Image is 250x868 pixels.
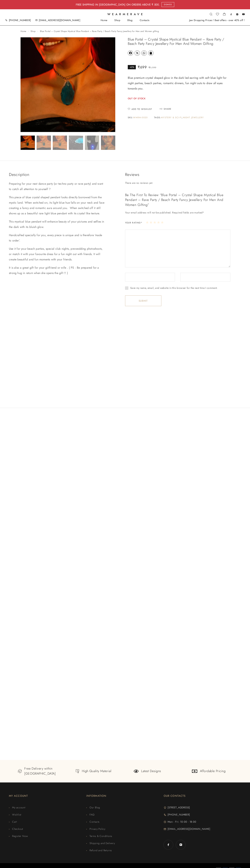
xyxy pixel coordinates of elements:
a: Shipping and Delivery [86,841,164,845]
a: [EMAIL_ADDRESS][DOMAIN_NAME] [164,827,241,831]
span: Mon - Fri: 10:00 - 18:00 [167,820,196,824]
span: Contacts [89,820,100,824]
h2: Reviews [125,171,231,178]
p: This piece of blue crystal shaped pendant looks directly borrowed from the mystic land. When swit... [9,195,105,216]
a: Terms & Conditions [86,834,164,838]
img: KHUSBU MAM JEWELLERY0919 [21,37,115,132]
p: Use it for your beach parties, special club nights, pre-wedding photoshoots, or match it with you... [9,246,105,262]
span: ₹ [148,66,150,69]
a: 2 [150,221,153,224]
div: High Quality Material [82,769,111,774]
label: Save my name, email, and website in this browser for the next time I comment. [130,286,218,290]
a: Cart [9,820,86,824]
span: Our Blog [89,806,100,809]
span: Checkout [11,827,23,831]
p: Preparing for your next dance party (or techno party or rave party) and want to catch all attenti... [9,181,105,192]
span: Your email address will not be published. [125,211,171,214]
span: Wearmerave [107,13,144,16]
p: MY ACCOUNT [9,793,28,799]
span: [STREET_ADDRESS] [167,806,190,809]
a: [PHONE_NUMBER] [164,813,241,816]
p: Out of stock [128,97,146,100]
a: Wearmerave [107,13,143,16]
span: Terms & Conditions [89,834,112,838]
a: Register Now [9,834,86,838]
span: Tags: , [154,116,204,119]
img: Blue Portal – Crystal Shape Mystical Blue Pendant – Rave Party / Beach Party Fancy Jewellery for ... [101,136,115,150]
span: Add to Wishlist [132,108,152,111]
div: Latest Designs [141,769,161,774]
img: Blue Portal – Crystal Shape Mystical Blue Pendant – Rave Party / Beach Party Fancy Jewellery for ... [85,136,99,150]
span: Required fields are marked [172,211,204,214]
span: Be the first to review “Blue Portal – Crystal Shape Mystical Blue Pendant – Rave Party / Beach Pa... [125,193,231,207]
p: Handcrafted specially for you, every piece is unique and is therefore ‘made to order’. [9,233,105,243]
span: Wishlist [11,813,21,816]
div: Jaw Dropping Prices ! Best offers - over 40% off ! [189,19,245,22]
a: Contacts [86,820,164,824]
div: Free Delivery within [GEOGRAPHIC_DATA] [24,766,58,776]
span: Register Now [11,834,28,838]
span: [PHONE_NUMBER] [167,813,190,816]
span: 1,199 [148,66,156,69]
span: Cart [11,820,17,824]
a: Privacy Policy [86,827,164,831]
a: Shop [111,19,124,22]
span: My account [11,806,25,809]
p: There are no reviews yet. [125,181,231,185]
span: Shipping and Delivery [89,841,115,845]
a: [PHONE_NUMBER] [9,18,31,22]
a: 1 [146,221,150,224]
p: Blue premium crystal shaped glow in the dark led earring with soft blue light for night parties, ... [128,75,230,91]
a: Blog [124,19,136,22]
span: FAQ [89,813,95,816]
a: My account [9,806,86,809]
input: Submit [125,295,161,306]
a: Shop [31,30,36,33]
span: -42% [128,65,136,69]
a: 5 [161,221,165,224]
h1: Blue Portal – Crystal Shape Mystical Blue Pendant – Rave Party / Beach Party Fancy Jewellery for ... [128,37,230,46]
a: Contacts [136,19,153,22]
img: Blue Portal – Crystal Shape Mystical Blue Pendant – Rave Party / Beach Party Fancy Jewellery for ... [37,136,51,150]
a: Home [21,30,26,33]
a: Wishlist [9,813,86,816]
a: Dismiss [162,2,174,7]
a: FAQ [86,813,164,816]
p: OUR CONTACTS [164,793,185,799]
a: Checkout [9,827,86,831]
span: WMRM-0020 [133,116,148,119]
p: This mystical blue pendant will enhance beauty of your pictures and selfies in the dark with its ... [9,219,105,230]
img: Blue Portal – Crystal Shape Mystical Blue Pendant – Rave Party / Beach Party Fancy Jewellery for ... [53,136,67,150]
a: Our Blog [86,806,164,809]
li: Blue Portal – Crystal Shape Mystical Blue Pendant – Rave Party / Beach Party Fancy Jewellery for ... [40,30,159,33]
span: SKU: [128,116,148,119]
img: Blue Portal – Crystal Shape Mystical Blue Pendant – Rave Party / Beach Party Fancy Jewellery for ... [69,136,83,150]
a: [EMAIL_ADDRESS][DOMAIN_NAME] [39,18,80,22]
a: Mystery & Sci-Fi [161,116,182,119]
label: Your rating [125,221,142,224]
span: Refund and Returns [89,849,112,852]
p: INFORMATION [86,793,106,799]
div: Description [9,171,105,178]
button: Add to Wishlist [128,108,152,111]
a: 4 [157,221,161,224]
a: Refund and Returns [86,849,164,852]
p: It is also a great gift for your girlfriend or wife . ( PS : Be prepared for a strong hug in retu... [9,265,105,276]
a: Night Jewellery [183,116,204,119]
div: Affordable Pricing [200,769,226,774]
div: Share [164,108,172,111]
span: ₹ [138,65,140,70]
a: Home [97,19,111,22]
a: 3 [153,221,157,224]
span: Privacy Policy [89,827,105,831]
span: 699 [138,65,147,70]
iframe: Stunning how it glows in the dark - Blue pendant, Rave wear, party wear, festival wear, beach party [9,279,105,395]
span: [EMAIL_ADDRESS][DOMAIN_NAME] [167,827,210,831]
